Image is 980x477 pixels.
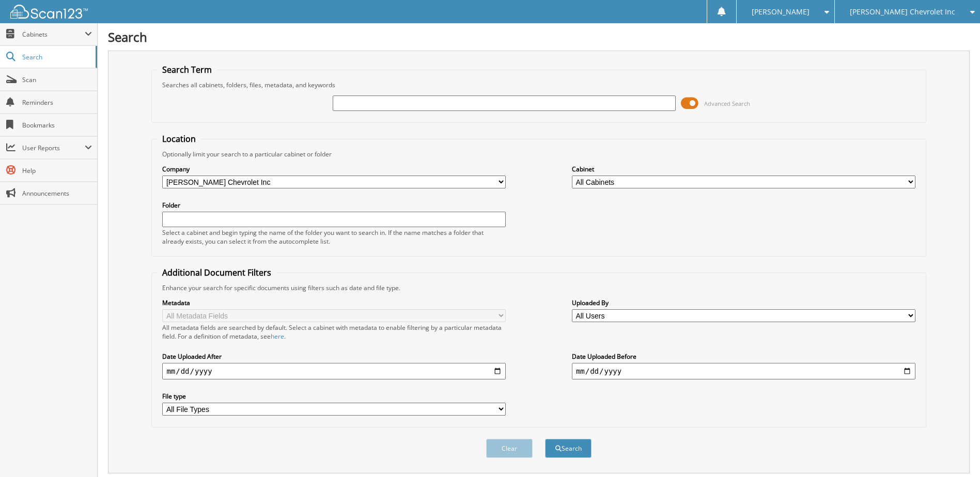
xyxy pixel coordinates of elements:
span: [PERSON_NAME] [752,9,810,15]
input: end [572,363,915,379]
div: Select a cabinet and begin typing the name of the folder you want to search in. If the name match... [162,228,506,246]
label: Company [162,165,506,173]
span: User Reports [22,144,85,152]
label: Uploaded By [572,298,915,307]
legend: Search Term [157,64,217,75]
span: Reminders [22,98,92,107]
label: Date Uploaded After [162,352,506,361]
span: Help [22,166,92,175]
h1: Search [108,28,970,45]
img: scan123-logo-white.svg [10,5,88,19]
span: Cabinets [22,30,85,39]
span: Search [22,53,90,61]
label: Date Uploaded Before [572,352,915,361]
legend: Additional Document Filters [157,267,276,278]
label: Folder [162,201,506,210]
div: Enhance your search for specific documents using filters such as date and file type. [157,283,920,292]
span: Advanced Search [704,100,750,107]
span: Announcements [22,189,92,198]
label: File type [162,392,506,401]
span: Bookmarks [22,121,92,130]
div: Searches all cabinets, folders, files, metadata, and keywords [157,81,920,89]
div: All metadata fields are searched by default. Select a cabinet with metadata to enable filtering b... [162,323,506,341]
label: Cabinet [572,165,915,173]
label: Metadata [162,298,506,307]
div: Optionally limit your search to a particular cabinet or folder [157,150,920,158]
input: start [162,363,506,379]
button: Search [545,439,592,458]
legend: Location [157,133,201,145]
span: Scan [22,75,92,84]
button: Clear [486,439,533,458]
a: here [271,332,284,341]
span: [PERSON_NAME] Chevrolet Inc [850,9,955,15]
